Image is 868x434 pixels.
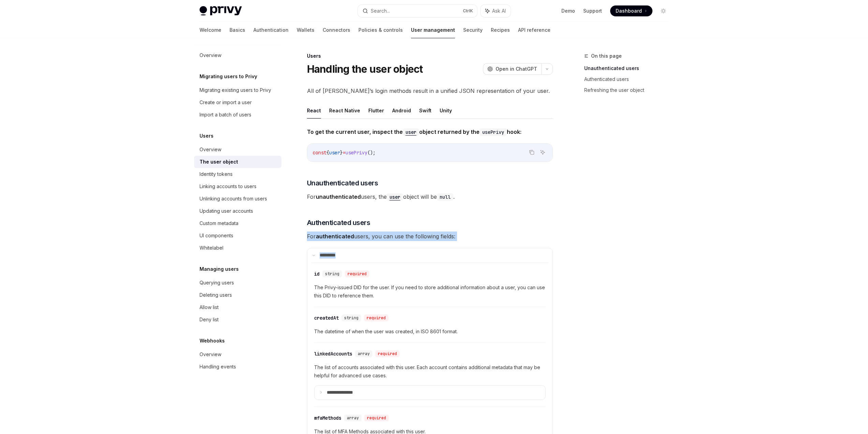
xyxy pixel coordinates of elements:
[200,98,252,107] div: Create or import a user
[411,22,455,38] a: User management
[340,150,343,156] span: }
[463,22,483,38] a: Security
[200,232,233,240] div: UI components
[194,242,281,254] a: Whitelabel
[480,128,507,136] code: usePrivy
[200,363,236,371] div: Handling events
[314,363,546,380] span: The list of accounts associated with this user. Each account contains additional metadata that ma...
[329,102,360,118] button: React Native
[316,193,361,200] strong: unauthenticated
[194,143,281,156] a: Overview
[419,102,431,118] button: Swift
[307,63,423,75] h1: Handling the user object
[584,85,674,96] a: Refreshing the user object
[200,303,219,311] div: Allow list
[437,193,453,201] code: null
[371,7,390,15] div: Search...
[194,277,281,289] a: Querying users
[364,314,388,321] div: required
[591,52,622,60] span: On this page
[314,415,341,421] div: mfaMethods
[307,232,553,241] span: For users, you can use the following fields:
[616,8,642,14] span: Dashboard
[358,5,477,17] button: Search...CtrlK
[313,150,326,156] span: const
[200,316,219,324] div: Deny list
[200,219,238,227] div: Custom metadata
[194,205,281,217] a: Updating user accounts
[194,193,281,205] a: Unlinking accounts from users
[230,22,245,38] a: Basics
[314,327,546,336] span: The datetime of when the user was created, in ISO 8601 format.
[200,6,242,16] img: light logo
[610,5,652,16] a: Dashboard
[492,8,506,14] span: Ask AI
[200,132,214,140] h5: Users
[326,150,329,156] span: {
[344,315,358,321] span: string
[316,233,354,240] strong: authenticated
[194,217,281,229] a: Custom metadata
[194,361,281,373] a: Handling events
[367,150,376,156] span: ();
[518,22,550,38] a: API reference
[194,301,281,313] a: Allow list
[194,156,281,168] a: The user object
[345,270,369,277] div: required
[329,150,340,156] span: user
[200,158,238,166] div: The user object
[375,350,400,357] div: required
[194,96,281,109] a: Create or import a user
[561,8,575,14] a: Demo
[496,66,537,72] span: Open in ChatGPT
[314,270,320,277] div: id
[584,74,674,85] a: Authenticated users
[194,289,281,301] a: Deleting users
[364,415,389,421] div: required
[307,102,321,118] button: React
[347,415,359,421] span: array
[538,148,547,157] button: Ask AI
[323,22,350,38] a: Connectors
[325,271,339,277] span: string
[392,102,411,118] button: Android
[307,53,553,59] div: Users
[194,180,281,193] a: Linking accounts to users
[307,178,378,188] span: Unauthenticated users
[194,313,281,326] a: Deny list
[200,72,257,81] h5: Migrating users to Privy
[583,8,602,14] a: Support
[200,207,253,215] div: Updating user accounts
[345,150,367,156] span: usePrivy
[658,5,669,16] button: Toggle dark mode
[200,291,232,299] div: Deleting users
[307,86,553,96] span: All of [PERSON_NAME]’s login methods result in a unified JSON representation of your user.
[403,128,419,135] a: user
[194,348,281,361] a: Overview
[314,283,546,300] span: The Privy-issued DID for the user. If you need to store additional information about a user, you ...
[491,22,510,38] a: Recipes
[307,128,521,135] strong: To get the current user, inspect the object returned by the hook:
[307,192,553,201] span: For users, the object will be .
[200,170,233,178] div: Identity tokens
[358,351,370,356] span: array
[200,244,223,252] div: Whitelabel
[200,22,221,38] a: Welcome
[527,148,536,157] button: Copy the contents from the code block
[200,182,256,191] div: Linking accounts to users
[200,265,239,273] h5: Managing users
[314,314,339,321] div: createdAt
[483,63,541,75] button: Open in ChatGPT
[200,195,267,203] div: Unlinking accounts from users
[358,22,403,38] a: Policies & controls
[368,102,384,118] button: Flutter
[297,22,314,38] a: Wallets
[314,350,352,357] div: linkedAccounts
[194,229,281,242] a: UI components
[481,5,511,17] button: Ask AI
[200,51,221,59] div: Overview
[194,49,281,61] a: Overview
[387,193,403,200] a: user
[200,145,221,154] div: Overview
